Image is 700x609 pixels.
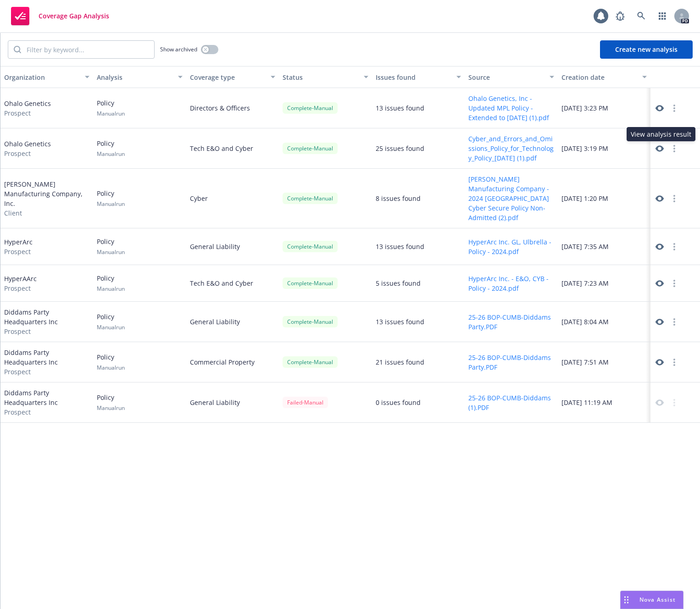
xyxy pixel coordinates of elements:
[39,12,109,20] span: Coverage Gap Analysis
[97,273,125,293] div: Policy
[97,138,125,158] div: Policy
[4,139,51,158] div: Ohalo Genetics
[627,127,695,141] div: View analysis result
[97,364,125,371] span: Manual run
[611,7,629,25] a: Report a Bug
[186,382,279,423] div: General Liability
[468,94,554,122] button: Ohalo Genetics, Inc - Updated MPL Policy - Extended to [DATE] (1).pdf
[283,72,358,82] div: Status
[97,248,125,256] span: Manual run
[4,247,33,256] span: Prospect
[4,99,51,118] div: Ohalo Genetics
[558,342,650,382] div: [DATE] 7:51 AM
[632,7,650,25] a: Search
[620,591,683,609] button: Nova Assist
[283,241,338,252] div: Complete - Manual
[4,108,51,118] span: Prospect
[376,278,421,288] div: 5 issues found
[4,348,89,376] div: Diddams Party Headquarters Inc
[97,323,125,331] span: Manual run
[4,149,51,158] span: Prospect
[283,397,328,408] div: Failed - Manual
[97,352,125,371] div: Policy
[468,274,554,293] button: HyperArc Inc. - E&O, CYB - Policy - 2024.pdf
[7,3,113,29] a: Coverage Gap Analysis
[4,179,89,218] div: [PERSON_NAME] Manufacturing Company, Inc.
[97,237,125,256] div: Policy
[4,72,79,82] div: Organization
[465,66,557,88] button: Source
[558,88,650,128] div: [DATE] 3:23 PM
[4,208,89,218] span: Client
[653,7,672,25] a: Switch app
[376,398,421,407] div: 0 issues found
[186,302,279,342] div: General Liability
[558,66,650,88] button: Creation date
[190,72,265,82] div: Coverage type
[97,285,125,293] span: Manual run
[4,407,89,417] span: Prospect
[639,596,676,603] span: Nova Assist
[97,150,125,158] span: Manual run
[376,357,424,367] div: 21 issues found
[4,327,89,336] span: Prospect
[14,46,21,53] svg: Search
[97,404,125,412] span: Manual run
[283,277,338,289] div: Complete - Manual
[21,41,154,58] input: Filter by keyword...
[376,103,424,113] div: 13 issues found
[372,66,465,88] button: Issues found
[561,72,637,82] div: Creation date
[97,110,125,117] span: Manual run
[4,367,89,376] span: Prospect
[468,237,554,256] button: HyperArc Inc. GL, Ulbrella - Policy - 2024.pdf
[558,265,650,302] div: [DATE] 7:23 AM
[376,194,421,203] div: 8 issues found
[468,393,554,412] button: 25-26 BOP-CUMB-Diddams (1).PDF
[4,307,89,336] div: Diddams Party Headquarters Inc
[186,342,279,382] div: Commercial Property
[97,188,125,208] div: Policy
[376,144,424,153] div: 25 issues found
[4,283,37,293] span: Prospect
[621,591,632,609] div: Drag to move
[376,242,424,251] div: 13 issues found
[283,102,338,114] div: Complete - Manual
[4,388,89,417] div: Diddams Party Headquarters Inc
[468,312,554,332] button: 25-26 BOP-CUMB-Diddams Party.PDF
[283,356,338,368] div: Complete - Manual
[186,169,279,228] div: Cyber
[468,353,554,372] button: 25-26 BOP-CUMB-Diddams Party.PDF
[468,134,554,163] button: Cyber_and_Errors_and_Omissions_Policy_for_Technology_Policy_[DATE] (1).pdf
[97,393,125,412] div: Policy
[376,317,424,327] div: 13 issues found
[186,88,279,128] div: Directors & Officers
[186,128,279,169] div: Tech E&O and Cyber
[186,66,279,88] button: Coverage type
[97,200,125,208] span: Manual run
[558,228,650,265] div: [DATE] 7:35 AM
[97,72,172,82] div: Analysis
[0,66,93,88] button: Organization
[468,72,544,82] div: Source
[283,316,338,327] div: Complete - Manual
[93,66,186,88] button: Analysis
[97,312,125,331] div: Policy
[558,302,650,342] div: [DATE] 8:04 AM
[97,98,125,117] div: Policy
[186,265,279,302] div: Tech E&O and Cyber
[4,274,37,293] div: HyperAArc
[600,40,693,59] button: Create new analysis
[468,174,554,222] button: [PERSON_NAME] Manufacturing Company - 2024 [GEOGRAPHIC_DATA] Cyber Secure Policy Non-Admitted (2)...
[279,66,372,88] button: Status
[558,382,650,423] div: [DATE] 11:19 AM
[186,228,279,265] div: General Liability
[283,193,338,204] div: Complete - Manual
[558,128,650,169] div: [DATE] 3:19 PM
[376,72,451,82] div: Issues found
[283,143,338,154] div: Complete - Manual
[160,45,197,53] span: Show archived
[4,237,33,256] div: HyperArc
[558,169,650,228] div: [DATE] 1:20 PM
